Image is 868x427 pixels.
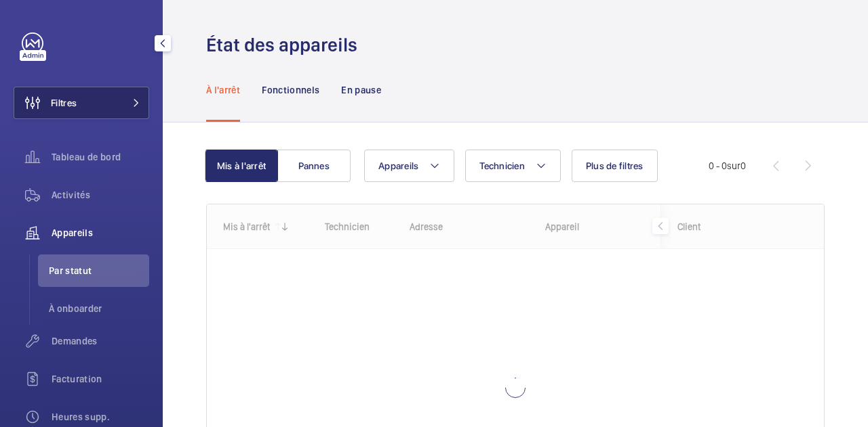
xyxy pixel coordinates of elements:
[52,188,149,202] span: Activités
[52,372,149,386] span: Facturation
[52,226,149,240] span: Appareils
[586,160,644,171] span: Plus de filtres
[206,83,240,97] p: À l'arrêt
[206,32,366,58] h1: État des appareils
[52,410,149,424] span: Heures supp.
[52,334,149,348] span: Demandes
[709,161,746,171] span: 0 - 0 0
[378,160,418,171] span: Appareils
[479,160,525,171] span: Technicien
[51,96,77,110] span: Filtres
[205,150,278,182] button: Mis à l'arrêt
[262,83,319,97] p: Fonctionnels
[341,83,381,97] p: En pause
[277,150,351,182] button: Pannes
[52,150,149,164] span: Tableau de bord
[727,160,741,171] span: sur
[14,87,149,119] button: Filtres
[364,150,454,182] button: Appareils
[572,150,658,182] button: Plus de filtres
[49,264,149,277] span: Par statut
[49,302,149,315] span: À onboarder
[465,150,561,182] button: Technicien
